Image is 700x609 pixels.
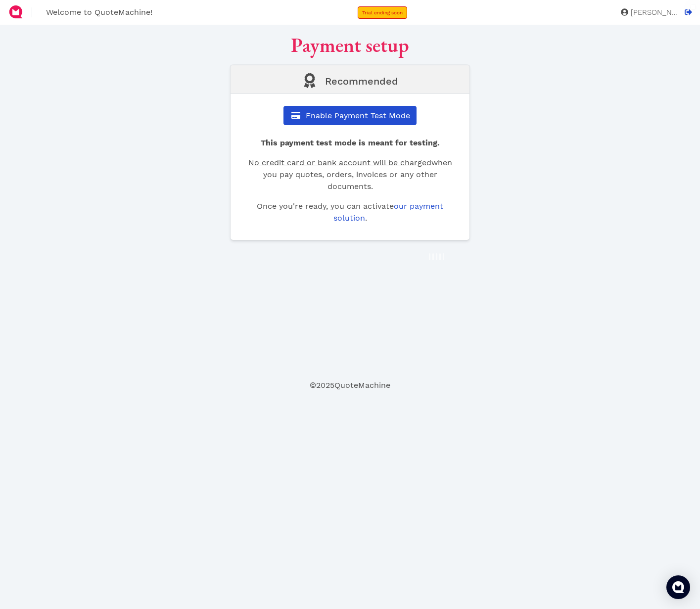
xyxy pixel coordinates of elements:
a: our payment solution [333,201,444,223]
span: Trial ending soon [362,10,403,15]
img: QuoteM_icon_flat.png [8,4,24,20]
span: No credit card or bank account will be charged [248,158,431,167]
div: Open Intercom Messenger [666,575,690,599]
span: Payment setup [291,32,409,58]
button: Enable Payment Test Mode [283,106,417,125]
span: Recommended [325,75,398,87]
span: This payment test mode is meant for testing. [261,138,440,147]
footer: © 2025 QuoteMachine [70,379,630,391]
span: Once you're ready, you can activate . [257,201,443,223]
span: Welcome to QuoteMachine! [46,7,152,17]
a: Trial ending soon [358,6,407,19]
span: when you pay quotes, orders, invoices or any other documents. [248,158,452,191]
span: Enable Payment Test Mode [304,111,410,120]
span: [PERSON_NAME] [628,9,678,16]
